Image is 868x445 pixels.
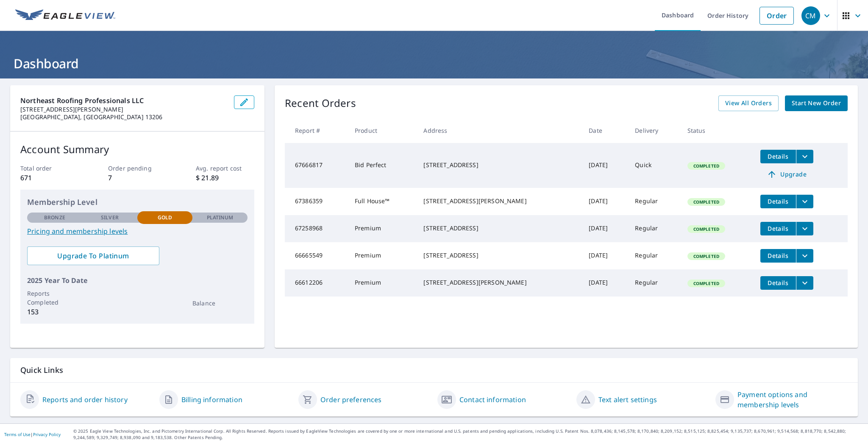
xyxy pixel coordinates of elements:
[423,251,575,260] div: [STREET_ADDRESS]
[348,269,417,297] td: Premium
[417,118,582,143] th: Address
[796,222,813,235] button: filesDropdownBtn-67258968
[765,152,791,160] span: Details
[765,169,808,179] span: Upgrade
[737,389,848,410] a: Payment options and membership levels
[4,432,61,437] p: |
[760,222,796,235] button: detailsBtn-67258968
[20,365,848,375] p: Quick Links
[108,164,167,173] p: Order pending
[760,168,813,181] a: Upgrade
[27,196,248,208] p: Membership Level
[20,164,79,173] p: Total order
[423,161,575,169] div: [STREET_ADDRESS]
[101,214,119,221] p: Silver
[628,118,681,143] th: Delivery
[27,289,82,307] p: Reports Completed
[33,431,61,437] a: Privacy Policy
[10,55,858,72] h1: Dashboard
[192,299,248,308] p: Balance
[759,7,794,25] a: Order
[628,242,681,269] td: Regular
[285,269,348,297] td: 66612206
[34,251,153,260] span: Upgrade To Platinum
[207,214,234,221] p: Platinum
[688,199,724,205] span: Completed
[598,395,657,405] a: Text alert settings
[796,195,813,208] button: filesDropdownBtn-67386359
[423,224,575,232] div: [STREET_ADDRESS]
[628,143,681,188] td: Quick
[792,98,841,109] span: Start New Order
[348,188,417,215] td: Full House™
[285,95,356,111] p: Recent Orders
[423,278,575,287] div: [STREET_ADDRESS][PERSON_NAME]
[20,106,227,113] p: [STREET_ADDRESS][PERSON_NAME]
[285,118,348,143] th: Report #
[158,214,172,221] p: Gold
[582,242,628,269] td: [DATE]
[582,118,628,143] th: Date
[348,118,417,143] th: Product
[196,164,254,173] p: Avg. report cost
[42,395,128,405] a: Reports and order history
[196,173,254,183] p: $ 21.89
[796,150,813,163] button: filesDropdownBtn-67666817
[423,197,575,205] div: [STREET_ADDRESS][PERSON_NAME]
[785,95,848,111] a: Start New Order
[765,197,791,205] span: Details
[765,252,791,260] span: Details
[73,428,864,441] p: © 2025 Eagle View Technologies, Inc. and Pictometry International Corp. All Rights Reserved. Repo...
[796,249,813,263] button: filesDropdownBtn-66665549
[348,143,417,188] td: Bid Perfect
[681,118,754,143] th: Status
[285,215,348,242] td: 67258968
[27,275,248,285] p: 2025 Year To Date
[27,226,248,236] a: Pricing and membership levels
[20,113,227,121] p: [GEOGRAPHIC_DATA], [GEOGRAPHIC_DATA] 13206
[760,276,796,290] button: detailsBtn-66612206
[285,188,348,215] td: 67386359
[760,195,796,208] button: detailsBtn-67386359
[765,279,791,287] span: Details
[725,98,772,109] span: View All Orders
[688,226,724,232] span: Completed
[688,253,724,259] span: Completed
[582,143,628,188] td: [DATE]
[582,215,628,242] td: [DATE]
[765,224,791,232] span: Details
[348,215,417,242] td: Premium
[285,143,348,188] td: 67666817
[320,395,382,405] a: Order preferences
[27,307,82,317] p: 153
[20,142,254,157] p: Account Summary
[20,173,79,183] p: 671
[348,242,417,269] td: Premium
[760,150,796,163] button: detailsBtn-67666817
[582,269,628,297] td: [DATE]
[44,214,65,221] p: Bronze
[15,9,115,22] img: EV Logo
[459,395,526,405] a: Contact information
[582,188,628,215] td: [DATE]
[108,173,167,183] p: 7
[760,249,796,263] button: detailsBtn-66665549
[628,188,681,215] td: Regular
[801,6,820,25] div: CM
[181,395,242,405] a: Billing information
[285,242,348,269] td: 66665549
[718,95,779,111] a: View All Orders
[688,280,724,286] span: Completed
[4,431,31,437] a: Terms of Use
[688,163,724,169] span: Completed
[628,269,681,297] td: Regular
[796,276,813,290] button: filesDropdownBtn-66612206
[628,215,681,242] td: Regular
[27,246,159,265] a: Upgrade To Platinum
[20,95,227,106] p: Northeast Roofing Professionals LLC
